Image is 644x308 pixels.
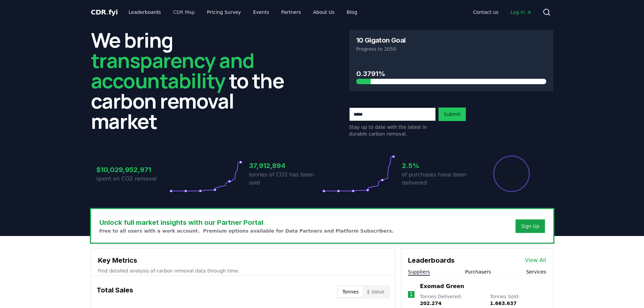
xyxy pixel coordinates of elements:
p: Free to all users with a work account. Premium options available for Data Partners and Platform S... [99,228,394,234]
span: 1.663.637 [490,301,517,306]
h3: Total Sales [97,285,133,299]
span: transparency and accountability [91,46,254,94]
h3: 37,912,894 [249,161,322,171]
a: Leaderboards [123,6,166,18]
h2: We bring to the carbon removal market [91,30,295,131]
button: Submit [438,108,466,121]
a: Partners [276,6,306,18]
button: Services [526,268,546,275]
button: Tonnes [338,286,363,297]
a: View All [525,256,546,264]
a: Events [248,6,275,18]
p: 1 [409,290,413,299]
span: 202.274 [420,301,442,306]
span: . [106,8,109,16]
p: Find detailed analysis of carbon removal data through time. [98,267,388,274]
nav: Main [123,6,362,18]
h3: 0.3791% [356,69,546,79]
a: About Us [308,6,340,18]
button: Purchasers [465,268,491,275]
p: Tonnes Delivered : [420,293,483,307]
span: Log in [510,9,531,16]
p: Tonnes Sold : [490,293,546,307]
div: Percentage of sales delivered [493,155,530,193]
a: Contact us [468,6,504,18]
button: Suppliers [408,268,430,275]
a: Sign Up [521,223,539,230]
span: CDR fyi [91,8,118,16]
a: CDR Map [168,6,200,18]
button: Sign Up [516,219,545,233]
p: Progress to 2050 [356,46,546,52]
h3: $10,029,952,971 [96,165,169,175]
a: Blog [341,6,363,18]
p: Stay up to date with the latest in durable carbon removal. [349,124,436,137]
a: CDR.fyi [91,7,118,17]
h3: Leaderboards [408,255,455,265]
p: spent on CO2 removal [96,175,169,183]
a: Pricing Survey [201,6,246,18]
p: of purchases have been delivered [402,171,475,187]
h3: Unlock full market insights with our Partner Portal [99,217,394,228]
nav: Main [468,6,537,18]
p: tonnes of CO2 has been sold [249,171,322,187]
h3: Key Metrics [98,255,388,265]
h3: 2.5% [402,161,475,171]
a: Exomad Green [420,282,464,290]
button: $ Value [363,286,388,297]
h3: 10 Gigaton Goal [356,37,406,44]
a: Log in [505,6,537,18]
